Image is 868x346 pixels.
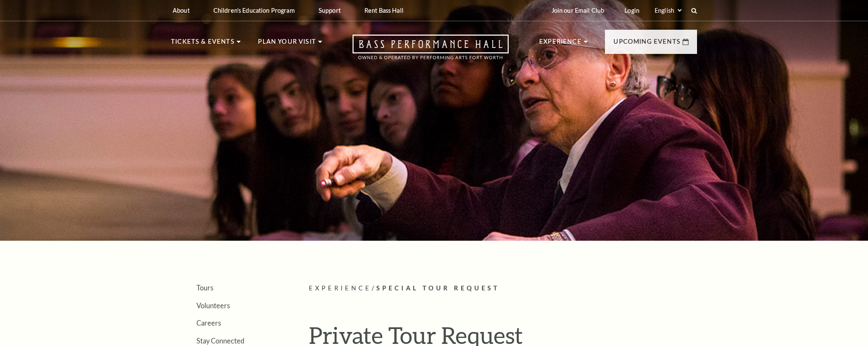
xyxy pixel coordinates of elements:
[613,37,680,52] p: Upcoming Events
[319,7,341,14] p: Support
[171,37,235,52] p: Tickets & Events
[196,284,213,292] a: Tours
[309,284,372,292] span: Experience
[364,7,403,14] p: Rent Bass Hall
[173,7,190,14] p: About
[539,37,582,52] p: Experience
[258,37,316,52] p: Plan Your Visit
[309,283,697,294] p: /
[376,284,500,292] span: Special Tour Request
[196,319,221,327] a: Careers
[213,7,295,14] p: Children's Education Program
[196,301,230,309] a: Volunteers
[196,337,244,345] a: Stay Connected
[653,6,683,14] select: Select:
